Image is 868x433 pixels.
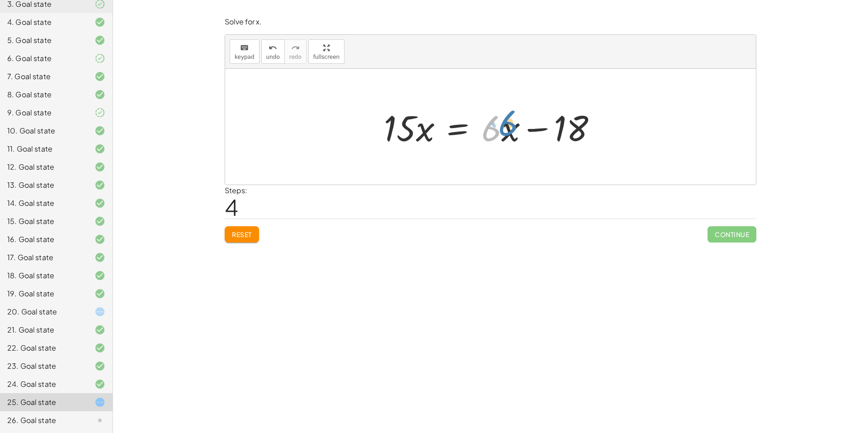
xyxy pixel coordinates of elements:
div: 18. Goal state [7,270,80,281]
div: 9. Goal state [7,107,80,118]
div: 25. Goal state [7,397,80,408]
i: Task finished and correct. [94,180,105,190]
div: 8. Goal state [7,89,80,100]
div: 10. Goal state [7,125,80,136]
i: Task finished and correct. [94,270,105,281]
i: Task finished and correct. [94,35,105,46]
div: 6. Goal state [7,53,80,64]
div: 12. Goal state [7,162,80,172]
i: Task finished and correct. [94,343,105,353]
i: undo [269,43,277,53]
button: keyboardkeypad [230,39,259,64]
i: keyboard [240,43,249,53]
i: Task finished and correct. [94,71,105,82]
button: Reset [225,226,259,243]
i: Task not started. [94,415,105,426]
div: 20. Goal state [7,306,80,317]
button: undoundo [261,39,285,64]
div: 11. Goal state [7,143,80,154]
div: 4. Goal state [7,17,80,28]
p: Solve for x. [225,17,756,27]
div: 14. Goal state [7,198,80,209]
button: redoredo [284,39,307,64]
i: Task finished and correct. [94,17,105,28]
i: Task finished and correct. [94,361,105,371]
i: Task finished and correct. [94,162,105,172]
label: Steps: [225,186,247,195]
button: fullscreen [308,39,344,64]
div: 17. Goal state [7,252,80,263]
i: Task finished and correct. [94,288,105,299]
div: 23. Goal state [7,361,80,371]
i: Task started. [94,306,105,317]
span: 4 [225,193,238,221]
i: Task finished and correct. [94,252,105,263]
i: Task finished and correct. [94,198,105,209]
i: Task finished and correct. [94,379,105,390]
div: 16. Goal state [7,234,80,245]
i: Task finished and part of it marked as correct. [94,53,105,64]
div: 13. Goal state [7,180,80,190]
span: fullscreen [313,54,340,60]
div: 21. Goal state [7,324,80,335]
span: undo [266,54,280,60]
i: Task finished and correct. [94,125,105,136]
i: Task finished and correct. [94,143,105,154]
span: keypad [235,54,255,60]
div: 15. Goal state [7,216,80,227]
div: 5. Goal state [7,35,80,46]
i: Task started. [94,397,105,408]
div: 24. Goal state [7,379,80,390]
div: 26. Goal state [7,415,80,426]
div: 7. Goal state [7,71,80,82]
i: Task finished and correct. [94,234,105,245]
div: 22. Goal state [7,343,80,353]
i: Task finished and correct. [94,216,105,227]
i: Task finished and part of it marked as correct. [94,107,105,118]
i: redo [291,43,300,53]
i: Task finished and correct. [94,324,105,335]
div: 19. Goal state [7,288,80,299]
i: Task finished and correct. [94,89,105,100]
span: Reset [232,230,252,238]
span: redo [289,54,302,60]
